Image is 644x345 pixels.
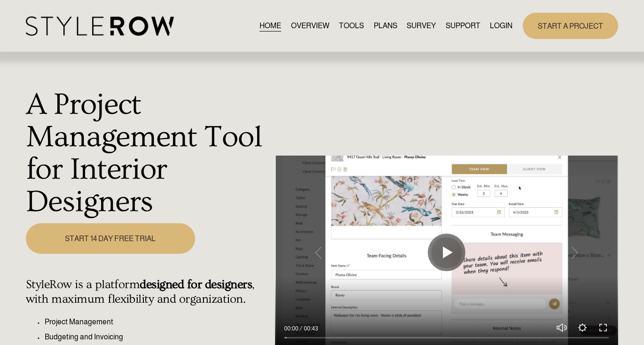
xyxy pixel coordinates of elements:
[259,19,281,32] a: HOME
[301,324,321,333] div: Duration
[490,19,512,32] a: LOGIN
[284,335,609,341] input: Seek
[45,316,270,328] p: Project Management
[374,19,397,32] a: PLANS
[428,234,465,271] button: Play
[339,19,364,32] a: TOOLS
[284,324,301,333] div: Current time
[140,278,252,291] strong: designed for designers
[291,19,330,32] a: OVERVIEW
[446,19,480,32] a: folder dropdown
[45,331,270,343] p: Budgeting and Invoicing
[26,223,195,254] a: START 14 DAY FREE TRIAL
[523,13,618,39] a: START A PROJECT
[26,278,270,306] h4: StyleRow is a platform , with maximum flexibility and organization.
[26,88,270,218] h1: A Project Management Tool for Interior Designers
[407,19,436,32] a: SURVEY
[26,16,174,36] img: StyleRow
[446,20,480,31] span: SUPPORT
